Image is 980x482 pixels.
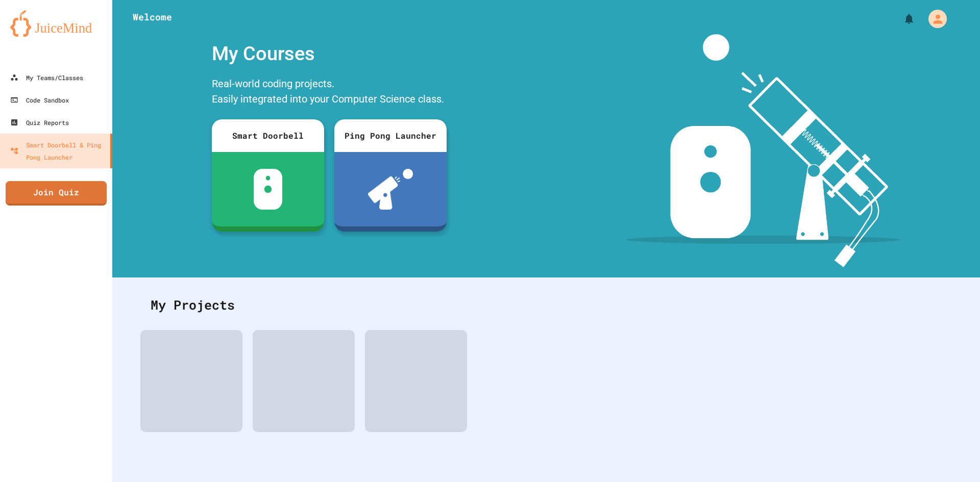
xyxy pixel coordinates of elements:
img: ppl-with-ball.png [368,169,413,210]
div: Quiz Reports [10,116,69,129]
div: My Courses [207,34,452,73]
div: Real-world coding projects. Easily integrated into your Computer Science class. [207,73,452,112]
div: My Account [918,7,949,31]
div: My Teams/Classes [10,71,83,84]
div: My Projects [140,285,952,325]
div: Smart Doorbell [212,119,324,152]
a: Join Quiz [6,181,107,206]
img: logo-orange.svg [10,10,102,37]
div: Code Sandbox [10,94,69,106]
div: Ping Pong Launcher [334,119,447,152]
img: sdb-white.svg [254,169,283,210]
div: Smart Doorbell & Ping Pong Launcher [10,139,106,163]
div: My Notifications [884,10,918,28]
img: banner-image-my-projects.png [626,34,900,267]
